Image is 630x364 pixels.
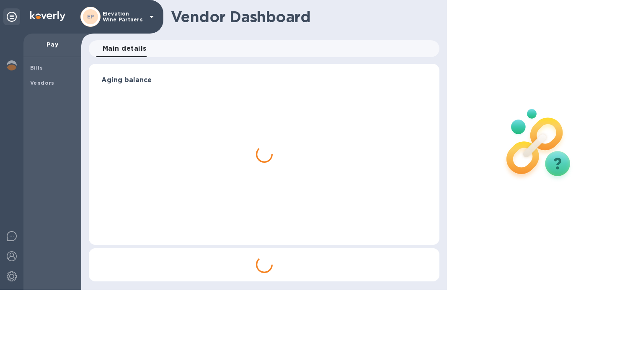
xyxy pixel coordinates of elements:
[30,11,65,21] img: Logo
[171,8,434,26] h1: Vendor Dashboard
[30,65,43,71] b: Bills
[3,8,20,25] div: Unpin categories
[103,43,147,55] span: Main details
[103,11,145,23] p: Elevation Wine Partners
[30,80,54,86] b: Vendors
[101,76,427,84] h3: Aging balance
[30,40,75,49] p: Pay
[87,13,94,20] b: EP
